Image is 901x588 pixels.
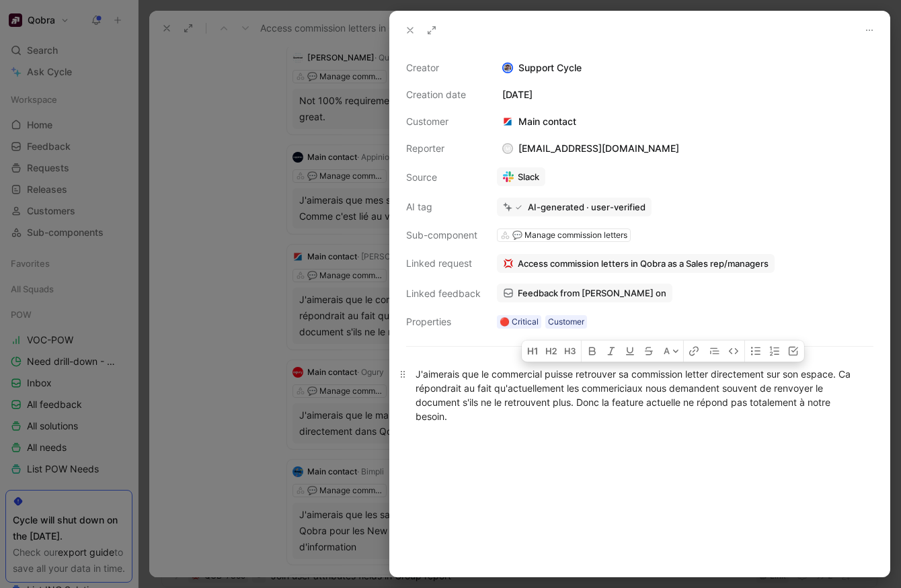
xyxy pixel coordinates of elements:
div: AI-generated · user-verified [528,201,645,213]
div: Creation date [406,87,481,103]
span: Feedback from [PERSON_NAME] on [518,287,666,299]
span: Access commission letters in Qobra as a Sales rep/managers [518,257,769,269]
div: Main contact [497,114,582,130]
div: J'aimerais que le commercial puisse retrouver sa commission letter directement sur son espace. Ca... [416,367,864,423]
div: [DATE] [497,87,873,103]
div: Source [406,169,481,185]
div: Properties [406,314,481,330]
div: [EMAIL_ADDRESS][DOMAIN_NAME] [497,140,684,157]
div: AI tag [406,199,481,215]
div: Reporter [406,140,481,157]
div: Creator [406,60,481,76]
div: Linked request [406,255,481,271]
button: 💢Access commission letters in Qobra as a Sales rep/managers [497,254,775,273]
div: Customer [406,114,481,130]
img: avatar [504,64,512,73]
div: Linked feedback [406,286,481,302]
img: logo [502,116,513,127]
img: 💢 [503,258,514,269]
a: Feedback from [PERSON_NAME] on [497,284,672,302]
a: Slack [497,167,545,186]
div: Customer [548,315,584,329]
div: Sub-component [406,227,481,243]
div: Support Cycle [497,60,873,76]
div: m [504,144,512,153]
div: 🔴 Critical [500,315,539,329]
div: 💬 Manage commission letters [512,228,627,242]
